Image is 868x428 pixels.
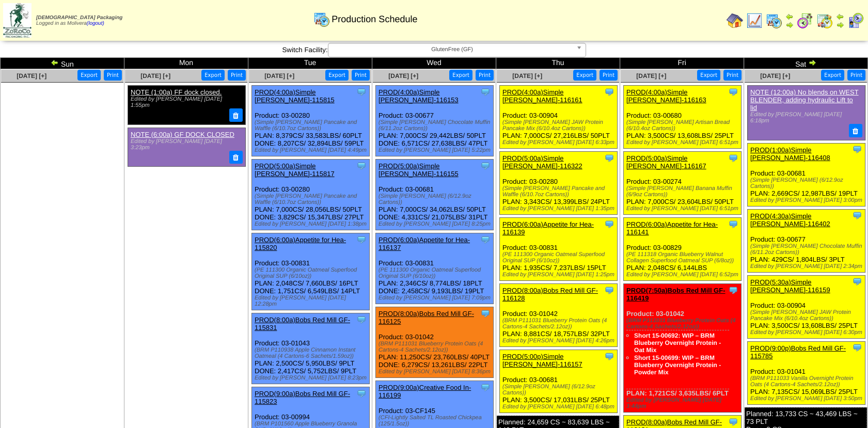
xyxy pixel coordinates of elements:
button: Export [697,70,720,81]
div: (PE 111300 Organic Oatmeal Superfood Original SUP (6/10oz)) [378,267,493,279]
div: Product: 03-00677 PLAN: 429CS / 1,804LBS / 3PLT [748,209,865,272]
a: PROD(4:00a)Simple [PERSON_NAME]-116163 [626,88,706,104]
img: zoroco-logo-small.webp [3,3,31,38]
a: PROD(4:00a)Simple [PERSON_NAME]-115815 [255,88,335,104]
div: (BRM P110938 Apple Cinnamon Instant Oatmeal (4 Cartons-6 Sachets/1.59oz)) [255,347,369,359]
div: Edited by [PERSON_NAME] [DATE] 12:28pm [255,295,369,307]
div: Edited by [PERSON_NAME] [DATE] 6:18pm [750,112,860,124]
button: Print [228,70,246,81]
img: Tooltip [356,234,367,245]
div: Edited by [PERSON_NAME] [DATE] 4:49pm [255,147,369,153]
div: (PE 111300 Organic Oatmeal Superfood Original SUP (6/10oz)) [502,251,617,264]
div: Edited by [PERSON_NAME] [DATE] 6:51pm [626,139,741,146]
img: home.gif [727,12,743,29]
a: PROD(6:00a)Appetite for Hea-116141 [626,220,718,236]
img: Tooltip [480,234,491,245]
a: PROD(8:00a)Bobs Red Mill GF-116128 [502,287,598,302]
a: PROD(9:00a)Creative Food In-116199 [378,384,471,399]
div: (Simple [PERSON_NAME] Artisan Bread (6/10.4oz Cartons)) [626,119,741,132]
div: (PE 111300 Organic Oatmeal Superfood Original SUP (6/10oz)) [255,267,369,279]
img: Tooltip [480,87,491,97]
img: Tooltip [356,87,367,97]
a: PROD(6:00a)Appetite for Hea-116139 [502,220,594,236]
img: Tooltip [480,161,491,171]
div: Product: 03-00829 PLAN: 2,048CS / 6,144LBS [624,218,741,281]
div: Product: 03-00831 PLAN: 1,935CS / 7,237LBS / 15PLT [500,218,618,281]
div: Product: 03-01041 PLAN: 7,135CS / 15,069LBS / 25PLT [748,341,865,404]
div: (Simple [PERSON_NAME] Chocolate Muffin (6/11.2oz Cartons)) [750,243,865,256]
div: (Simple [PERSON_NAME] JAW Protein Pancake Mix (6/10.4oz Cartons)) [502,119,617,132]
img: Tooltip [604,351,614,361]
a: PROD(5:00a)Simple [PERSON_NAME]-116155 [378,162,459,178]
div: Edited by [PERSON_NAME] [DATE] 6:48pm [502,404,617,410]
div: Product: 03-00681 PLAN: 7,000CS / 34,062LBS / 50PLT DONE: 4,331CS / 21,075LBS / 31PLT [376,160,494,230]
img: Tooltip [356,314,367,325]
a: PROD(9:00a)Bobs Red Mill GF-115823 [255,390,350,405]
a: PROD(7:50a)Bobs Red Mill GF-116419 [626,287,725,302]
div: Product: 03-00831 PLAN: 2,048CS / 7,660LBS / 16PLT DONE: 1,751CS / 6,549LBS / 14PLT [252,233,370,310]
button: Print [847,70,865,81]
button: Export [573,70,596,81]
span: [DEMOGRAPHIC_DATA] Packaging [36,15,122,21]
td: Thu [496,58,620,69]
a: [DATE] [+] [264,72,294,80]
a: NOTE (12:00a) No blends on WEST BLENDER, adding hydraulic Lift to lid [750,88,859,112]
div: (BRM P111033 Vanilla Overnight Protein Oats (4 Cartons-4 Sachets/2.12oz)) [750,375,865,388]
img: line_graph.gif [746,12,763,29]
td: Sun [1,58,124,69]
span: Production Schedule [332,14,417,25]
span: [DATE] [+] [17,72,46,80]
button: Export [201,70,225,81]
div: (Simple [PERSON_NAME] (6/12.9oz Cartons)) [502,384,617,396]
div: Product: 03-00280 PLAN: 3,343CS / 13,399LBS / 24PLT [500,152,618,215]
a: PROD(6:00a)Appetite for Hea-116137 [378,236,470,251]
div: Edited by [PERSON_NAME] [DATE] 8:25pm [378,221,493,227]
div: Edited by [PERSON_NAME] [DATE] 2:34pm [750,263,865,270]
button: Delete Note [849,124,862,137]
div: Edited by [PERSON_NAME] [DATE] 1:38pm [255,221,369,227]
img: Tooltip [604,285,614,295]
img: arrowright.gif [785,21,794,29]
div: Edited by [PERSON_NAME] [DATE] 3:50pm [750,395,865,402]
div: Edited by [PERSON_NAME] [DATE] 4:26pm [502,338,617,344]
td: Mon [124,58,248,69]
div: Product: 03-01043 PLAN: 2,500CS / 5,950LBS / 9PLT DONE: 2,417CS / 5,752LBS / 9PLT [252,313,370,384]
a: PROD(9:00p)Bobs Red Mill GF-115785 [750,344,846,360]
button: Export [821,70,844,81]
div: Product: 03-01042 PLAN: 11,250CS / 23,760LBS / 40PLT DONE: 6,279CS / 13,261LBS / 22PLT [376,307,494,378]
a: NOTE (6:00a) GF DOCK CLOSED [131,131,234,138]
img: calendarcustomer.gif [847,12,864,29]
img: Tooltip [728,285,738,295]
div: (CFI-Lightly Salted TL Roasted Chickpea (125/1.5oz)) [378,415,493,427]
div: (Simple [PERSON_NAME] Chocolate Muffin (6/11.2oz Cartons)) [378,119,493,132]
div: Edited by [PERSON_NAME] [DATE] 3:44pm [626,397,741,409]
div: Edited by [PERSON_NAME] [DATE] 3:00pm [750,197,865,203]
img: Tooltip [852,342,862,353]
img: arrowright.gif [808,58,816,67]
img: calendarblend.gif [797,12,813,29]
img: Tooltip [480,308,491,319]
a: [DATE] [+] [760,72,790,80]
img: arrowleft.gif [785,12,794,21]
div: Edited by [PERSON_NAME] [DATE] 5:22pm [378,147,493,153]
a: [DATE] [+] [388,72,418,80]
img: Tooltip [852,144,862,154]
img: calendarprod.gif [313,11,330,27]
a: NOTE (1:00a) FF dock closed. [131,88,222,96]
a: PROD(5:00a)Simple [PERSON_NAME]-116322 [502,154,582,170]
a: PROD(4:00a)Simple [PERSON_NAME]-116161 [502,88,582,104]
div: (Simple [PERSON_NAME] Pancake and Waffle (6/10.7oz Cartons)) [255,193,369,205]
div: Product: 03-01042 PLAN: 8,881CS / 18,757LBS / 32PLT [500,284,618,347]
img: calendarprod.gif [766,12,782,29]
div: Edited by [PERSON_NAME] [DATE] 1:25pm [502,272,617,278]
a: Short 15-00699: WIP – BRM Blueberry Overnight Protein - Powder Mix [634,354,721,376]
a: PROD(6:00a)Appetite for Hea-115820 [255,236,346,251]
div: Product: 03-00681 PLAN: 3,500CS / 17,031LBS / 25PLT [500,350,618,413]
a: (logout) [87,21,104,26]
img: calendarinout.gif [816,12,833,29]
td: Tue [248,58,372,69]
div: Edited by [PERSON_NAME] [DATE] 6:30pm [750,329,865,336]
